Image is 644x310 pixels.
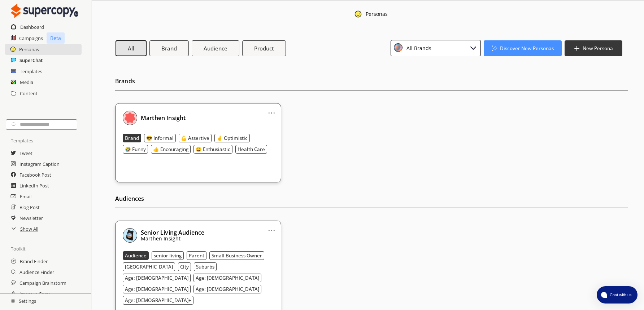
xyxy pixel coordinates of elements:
button: Brand [149,40,189,56]
button: All [116,40,147,56]
button: Age: [DEMOGRAPHIC_DATA] [123,274,191,282]
a: ... [268,225,275,230]
b: Brand [125,135,139,141]
button: 💪 Assertive [179,134,212,142]
a: Templates [20,66,42,77]
a: Audience Finder [19,267,54,278]
a: Blog Post [19,202,40,213]
a: Media [20,77,33,88]
button: New Persona [565,40,622,56]
b: Parent [189,252,204,259]
button: Age: [DEMOGRAPHIC_DATA] [193,285,261,293]
button: Small Business Owner [209,251,264,260]
b: All [128,45,134,52]
a: Instagram Caption [19,159,60,169]
img: Close [394,43,402,52]
button: Suburbs [194,262,217,271]
button: 😄 Enthusiastic [193,145,232,154]
h2: Brands [115,76,628,90]
img: Close [123,228,137,243]
button: 🤣 Funny [123,145,148,154]
b: [GEOGRAPHIC_DATA] [125,263,173,270]
b: City [180,263,189,270]
a: ... [268,107,275,113]
button: 🤞 Optimistic [214,134,250,142]
p: Marthen Insight [141,236,204,242]
button: Health Care [235,145,267,154]
img: Close [11,4,78,18]
b: New Persona [583,45,613,52]
h2: Audiences [115,193,628,208]
b: Discover New Personas [500,45,554,52]
div: All Brands [404,43,431,53]
a: Brand Finder [20,256,48,267]
b: Age: [DEMOGRAPHIC_DATA] [125,286,188,292]
a: Campaigns [19,33,43,44]
a: Dashboard [20,22,44,32]
button: atlas-launcher [597,286,638,304]
button: Brand [123,134,141,142]
button: 👍 Encouraging [151,145,191,154]
b: Product [254,45,274,52]
b: Age: [DEMOGRAPHIC_DATA] [196,286,259,292]
button: senior living [152,251,184,260]
img: Close [354,10,362,18]
b: Audience [125,252,147,259]
img: Close [123,111,137,125]
b: Senior Living Audience [141,229,204,236]
button: [GEOGRAPHIC_DATA] [123,262,175,271]
b: 🤞 Optimistic [217,135,248,141]
a: Email [20,191,31,202]
b: 😄 Enthusiastic [196,146,230,152]
p: Beta [47,32,65,44]
img: Close [11,299,15,303]
b: Age: [DEMOGRAPHIC_DATA] [196,275,259,281]
b: Health Care [238,146,265,152]
b: 💪 Assertive [181,135,209,141]
a: LinkedIn Post [19,180,49,191]
button: Audience [192,40,239,56]
b: Marthen Insight [141,114,186,122]
button: Product [242,40,286,56]
a: SuperChat [19,55,43,66]
b: 🤣 Funny [125,146,146,152]
a: Newsletter [19,213,43,223]
b: senior living [154,252,182,259]
a: Personas [19,44,39,55]
button: Discover New Personas [484,40,562,56]
b: Audience [204,45,227,52]
a: Show All [20,223,38,234]
a: Content [20,88,38,99]
button: Parent [187,251,206,260]
a: Facebook Post [19,169,51,180]
button: Age: [DEMOGRAPHIC_DATA]+ [123,296,193,305]
button: Audience [123,251,149,260]
b: 😎 Informal [146,135,174,141]
button: 😎 Informal [144,134,176,142]
b: 👍 Encouraging [153,146,188,152]
button: Age: [DEMOGRAPHIC_DATA] [193,274,261,282]
b: Suburbs [196,263,214,270]
a: Tweet [19,148,32,159]
a: Campaign Brainstorm [19,278,66,288]
div: Personas [366,11,388,19]
b: Brand [161,45,177,52]
a: Improve Copy [19,288,49,299]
